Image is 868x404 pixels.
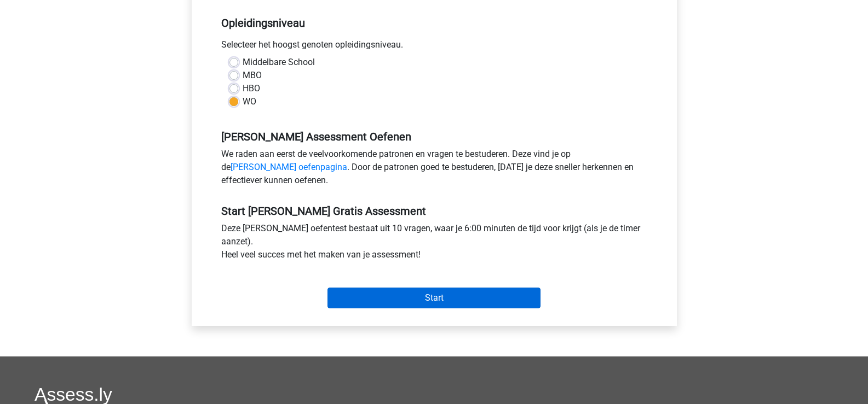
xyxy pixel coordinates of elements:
[221,130,647,143] h5: [PERSON_NAME] Assessment Oefenen
[221,12,647,34] h5: Opleidingsniveau
[213,148,656,191] div: We raden aan eerst de veelvoorkomende patronen en vragen te bestuderen. Deze vind je op de . Door...
[243,56,315,69] label: Middelbare School
[243,69,262,82] label: MBO
[243,82,260,95] label: HBO
[243,95,256,108] label: WO
[327,288,541,308] input: Start
[221,204,647,218] h5: Start [PERSON_NAME] Gratis Assessment
[231,162,347,172] a: [PERSON_NAME] oefenpagina
[213,38,656,56] div: Selecteer het hoogst genoten opleidingsniveau.
[213,222,656,266] div: Deze [PERSON_NAME] oefentest bestaat uit 10 vragen, waar je 6:00 minuten de tijd voor krijgt (als...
